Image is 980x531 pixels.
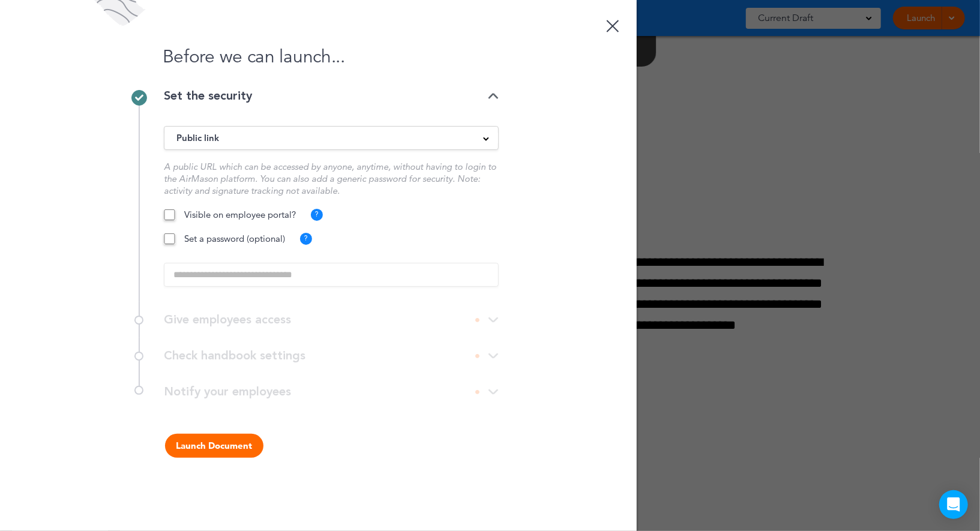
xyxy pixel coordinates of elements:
[184,233,285,245] p: Set a password (optional)
[311,209,323,221] div: ?
[164,90,499,102] div: Set the security
[176,130,219,146] span: Public link
[165,434,263,458] button: Launch Document
[139,48,499,66] h1: Before we can launch...
[488,92,499,100] img: arrow-down@2x.png
[939,490,968,519] div: Open Intercom Messenger
[300,233,312,245] div: ?
[164,161,499,197] p: A public URL which can be accessed by anyone, anytime, without having to login to the AirMason pl...
[184,209,296,221] p: Visible on employee portal?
